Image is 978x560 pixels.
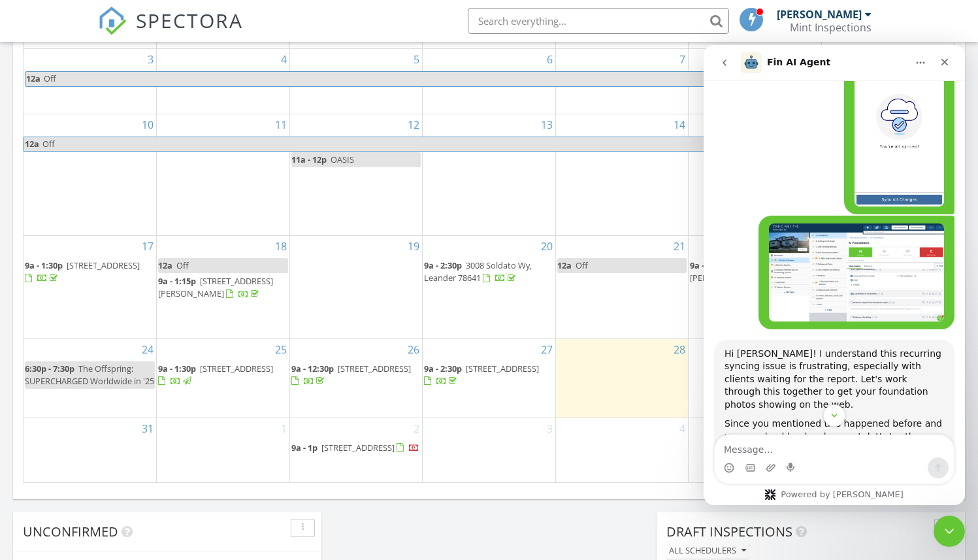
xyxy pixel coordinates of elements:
td: Go to August 13, 2025 [423,114,556,235]
td: Go to August 22, 2025 [689,236,822,338]
a: Go to September 4, 2025 [677,418,688,439]
iframe: Intercom live chat [704,45,965,505]
a: Go to August 7, 2025 [677,49,688,70]
span: 3008 Soldato Wy, Leander 78641 [424,259,532,284]
td: Go to August 27, 2025 [423,338,556,418]
span: Unconfirmed [23,523,118,540]
a: Go to August 13, 2025 [538,114,555,135]
span: 12a [557,259,572,271]
span: [STREET_ADDRESS][PERSON_NAME] [158,275,273,299]
a: Go to August 4, 2025 [278,49,289,70]
td: Go to August 4, 2025 [157,49,290,114]
span: SPECTORA [136,7,243,34]
a: 9a - 2:30p [STREET_ADDRESS] [424,363,539,387]
td: Go to August 18, 2025 [157,236,290,338]
td: Go to September 3, 2025 [423,418,556,482]
span: 9a - 1:30p [25,259,63,271]
span: 12a [158,259,172,271]
td: Go to August 26, 2025 [289,338,423,418]
a: SPECTORA [98,18,243,45]
span: Off [44,73,56,84]
td: Go to September 1, 2025 [157,418,290,482]
span: Draft Inspections [666,523,792,540]
td: Go to August 29, 2025 [689,338,822,418]
a: Go to August 28, 2025 [671,339,688,360]
a: Go to September 3, 2025 [544,418,555,439]
a: 9a - 1p [STREET_ADDRESS] [291,442,419,453]
td: Go to August 12, 2025 [289,114,423,235]
td: Go to August 21, 2025 [555,236,689,338]
a: Go to August 27, 2025 [538,339,555,360]
a: Go to August 14, 2025 [671,114,688,135]
span: 9a - 1p [291,442,318,453]
span: [STREET_ADDRESS] [338,363,411,374]
span: 6:30p - 7:30p [25,363,74,374]
a: Go to August 24, 2025 [139,339,156,360]
td: Go to August 5, 2025 [289,49,423,114]
a: Go to August 10, 2025 [139,114,156,135]
td: Go to September 2, 2025 [289,418,423,482]
span: [STREET_ADDRESS] [67,259,140,271]
a: Go to August 6, 2025 [544,49,555,70]
td: Go to August 17, 2025 [24,236,157,338]
iframe: Intercom live chat [934,516,965,547]
a: 9a - 1:30p [STREET_ADDRESS] [158,363,273,387]
a: 9a - 2:30p 3008 Soldato Wy, Leander 78641 [424,259,532,284]
span: [STREET_ADDRESS][PERSON_NAME] [690,259,809,284]
a: 9a - 1:15p [STREET_ADDRESS][PERSON_NAME] [158,275,273,299]
button: All schedulers [666,542,749,560]
td: Go to August 10, 2025 [24,114,157,235]
span: Off [576,259,588,271]
span: The Offspring: SUPERCHARGED Worldwide in '25 [25,363,154,387]
button: Gif picker [41,418,52,428]
span: 9a - 12:45p [690,259,732,271]
a: 9a - 2:30p 3008 Soldato Wy, Leander 78641 [424,258,554,286]
span: 11a - 12p [291,154,327,165]
a: 9a - 1:30p [STREET_ADDRESS] [25,259,140,284]
span: 9a - 12:30p [291,363,334,374]
a: 9a - 1p [STREET_ADDRESS] [291,440,421,456]
a: Go to August 20, 2025 [538,236,555,257]
a: Go to August 11, 2025 [272,114,289,135]
td: Go to August 6, 2025 [423,49,556,114]
a: 9a - 12:30p [STREET_ADDRESS] [291,363,411,387]
button: Send a message… [224,412,245,433]
a: 9a - 2:30p [STREET_ADDRESS] [424,361,554,389]
td: Go to September 5, 2025 [689,418,822,482]
a: Go to August 3, 2025 [145,49,156,70]
a: 9a - 12:30p [STREET_ADDRESS] [291,361,421,389]
div: Hi [PERSON_NAME]! I understand this recurring syncing issue is frustrating, especially with clien... [21,303,240,367]
td: Go to August 28, 2025 [555,338,689,418]
a: 9a - 1:30p [STREET_ADDRESS] [158,361,288,389]
a: Go to August 18, 2025 [272,236,289,257]
td: Go to August 19, 2025 [289,236,423,338]
span: 9a - 1:30p [158,363,196,374]
td: Go to August 24, 2025 [24,338,157,418]
a: Go to August 25, 2025 [272,339,289,360]
a: Go to August 19, 2025 [405,236,422,257]
div: Josh says… [10,171,251,295]
button: Scroll to bottom [120,359,142,382]
td: Go to August 14, 2025 [555,114,689,235]
a: Go to August 12, 2025 [405,114,422,135]
a: 9a - 1:15p [STREET_ADDRESS][PERSON_NAME] [158,274,288,302]
span: OASIS [331,154,354,165]
button: Start recording [83,418,93,428]
span: 9a - 1:15p [158,275,196,287]
a: Go to September 2, 2025 [411,418,422,439]
a: 9a - 1:30p [STREET_ADDRESS] [25,258,155,286]
div: [PERSON_NAME] [777,8,862,21]
a: 9a - 12:45p [STREET_ADDRESS][PERSON_NAME] [690,259,809,284]
span: 9a - 2:30p [424,259,462,271]
a: Go to August 21, 2025 [671,236,688,257]
span: [STREET_ADDRESS] [466,363,539,374]
a: Go to August 17, 2025 [139,236,156,257]
td: Go to August 25, 2025 [157,338,290,418]
span: 12a [24,137,40,151]
td: Go to September 4, 2025 [555,418,689,482]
